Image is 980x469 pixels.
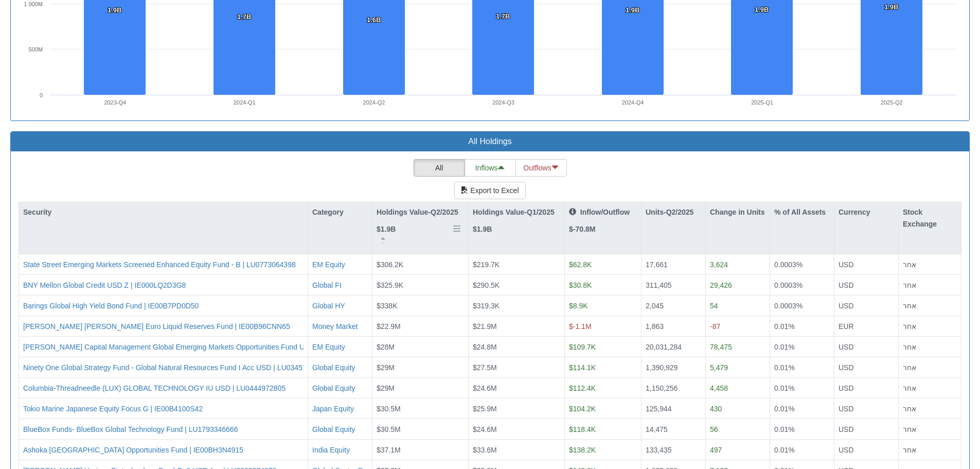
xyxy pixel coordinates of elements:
[903,259,957,270] div: אחר
[774,424,830,435] div: 0.01%
[774,383,830,393] div: 0.01%
[496,12,510,20] tspan: 1.7B
[899,202,961,234] div: Stock Exchange
[465,159,516,177] button: Inflows
[569,302,588,310] span: $8.9K
[377,405,401,413] span: $30.5M
[646,259,701,270] div: 17,661
[646,206,693,218] p: Units-Q2/2025
[646,301,701,311] div: 2,045
[903,321,957,332] div: אחר
[23,383,286,393] button: Columbia-Threadneedle (LUX) GLOBAL TECHNOLOGY IU USD | LU0444972805
[28,46,43,53] text: 500M
[839,383,894,393] div: USD
[23,259,296,270] button: State Street Emerging Markets Screened Enhanced Equity Fund - B | LU0773064398
[312,259,345,270] button: EM Equity
[646,342,701,352] div: 20,031,284
[312,321,358,332] button: Money Market
[104,99,126,106] text: 2023-Q4
[774,445,830,455] div: 0.01%
[755,6,769,13] tspan: 1.9B
[23,424,238,435] button: BlueBox Funds- BlueBox Global Technology Fund | LU1793346666
[108,6,121,14] tspan: 1.9B
[312,301,345,311] button: Global HY
[569,322,592,331] span: $-1.1M
[19,137,961,146] h3: All Holdings
[839,301,894,311] div: USD
[23,342,394,352] button: [PERSON_NAME] Capital Management Global Emerging Markets Opportunities Fund US Dollar A | IE00B4M...
[710,259,765,270] div: 3,624
[23,404,203,414] button: Tokio Marine Japanese Equity Focus G | IE00B4100S42
[569,281,592,289] span: $30.8K
[710,342,765,352] div: 78,475
[770,202,834,234] div: % of All Assets
[903,280,957,290] div: אחר
[569,363,596,372] span: $114.1K
[839,280,894,290] div: USD
[646,280,701,290] div: 311,405
[903,383,957,393] div: אחר
[23,280,186,290] button: BNY Mellon Global Credit USD Z | IE000LQ2D3G8
[646,362,701,373] div: 1,390,929
[23,321,290,332] button: [PERSON_NAME] [PERSON_NAME] Euro Liquid Reserves Fund | IE00B96CNN65
[454,182,525,199] button: Export to Excel
[312,445,350,455] div: India Equity
[19,202,308,222] div: Security
[903,445,957,455] div: אחר
[646,404,701,414] div: 125,944
[312,342,345,352] button: EM Equity
[710,404,765,414] div: 430
[23,362,327,373] button: Ninety One Global Strategy Fund - Global Natural Resources Fund I Acc USD | LU0345781172
[414,159,465,177] button: All
[377,343,395,351] span: $28M
[24,1,43,7] tspan: 1 000M
[839,404,894,414] div: USD
[312,383,355,393] button: Global Equity
[569,384,596,392] span: $112.4K
[903,342,957,352] div: אחר
[569,206,630,218] p: Inflow/Outflow
[377,384,395,392] span: $29M
[377,363,395,372] span: $29M
[473,225,492,233] strong: $1.9B
[626,6,639,14] tspan: 1.9B
[569,343,596,351] span: $109.7K
[473,302,500,310] span: $319.3K
[312,280,342,290] button: Global FI
[774,259,830,270] div: 0.0003%
[377,425,401,433] span: $30.5M
[646,424,701,435] div: 14,475
[710,206,765,218] p: Change in Units
[710,424,765,435] div: 56
[834,202,898,222] div: Currency
[234,99,256,106] text: 2024-Q1
[839,342,894,352] div: USD
[903,404,957,414] div: אחר
[40,92,43,98] text: 0
[710,383,765,393] div: 4,458
[473,206,555,218] p: Holdings Value-Q1/2025
[308,202,372,222] div: Category
[23,445,243,455] button: Ashoka [GEOGRAPHIC_DATA] Opportunities Fund | IE00BH3N4915
[774,321,830,332] div: 0.01%
[881,99,903,106] text: 2025-Q2
[473,260,500,269] span: $219.7K
[774,362,830,373] div: 0.01%
[473,281,500,289] span: $290.5K
[473,446,497,454] span: $33.6M
[710,321,765,332] div: -87
[23,301,199,311] button: Barings Global High Yield Bond Fund | IE00B7PD0D50
[903,362,957,373] div: אחר
[367,16,381,24] tspan: 1.6B
[377,225,396,233] strong: $1.9B
[569,225,595,233] strong: $-70.8M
